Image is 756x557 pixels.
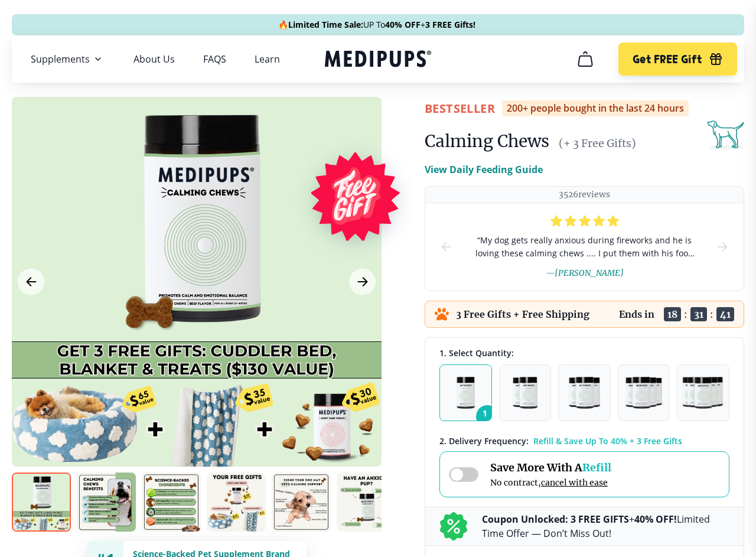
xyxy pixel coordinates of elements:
img: Calming Chews | Natural Dog Supplements [12,473,71,532]
button: Previous Image [18,269,44,295]
img: Calming Chews | Natural Dog Supplements [77,473,136,532]
span: Supplements [31,53,90,65]
img: Pack of 1 - Natural Dog Supplements [457,377,475,409]
button: next-slide [715,203,729,291]
span: 🔥 UP To + [278,19,475,31]
div: 1. Select Quantity: [439,347,729,359]
div: 200+ people bought in the last 24 hours [502,100,689,116]
button: Get FREE Gift [618,43,737,76]
img: Pack of 4 - Natural Dog Supplements [625,377,661,409]
span: 41 [716,307,734,321]
span: “ My dog gets really anxious during fireworks and he is loving these calming chews .... I put the... [472,234,696,260]
img: Calming Chews | Natural Dog Supplements [142,473,201,532]
img: Calming Chews | Natural Dog Supplements [337,473,396,532]
img: Pack of 2 - Natural Dog Supplements [513,377,537,409]
span: 18 [664,307,681,321]
a: Medipups [325,48,431,72]
p: 3 Free Gifts + Free Shipping [456,308,589,320]
img: Pack of 3 - Natural Dog Supplements [569,377,599,409]
a: About Us [133,53,175,65]
p: View Daily Feeding Guide [425,162,543,177]
button: Supplements [31,52,105,66]
span: Refill [582,461,611,474]
button: 1 [439,364,492,421]
a: Learn [255,53,280,65]
span: 31 [690,307,707,321]
span: Save More With A [490,461,611,474]
p: Ends in [619,308,654,320]
button: prev-slide [439,203,454,291]
span: — [PERSON_NAME] [546,268,624,278]
span: 1 [476,405,498,428]
b: 40% OFF! [634,513,677,526]
span: cancel with ease [541,477,608,488]
span: Get FREE Gift [633,53,702,66]
img: Pack of 5 - Natural Dog Supplements [682,377,725,409]
span: : [710,308,713,320]
button: Next Image [349,269,376,295]
span: BestSeller [425,100,495,116]
p: 3526 reviews [559,189,610,200]
img: Calming Chews | Natural Dog Supplements [207,473,266,532]
span: Refill & Save Up To 40% + 3 Free Gifts [533,435,682,447]
img: Calming Chews | Natural Dog Supplements [272,473,331,532]
a: FAQS [203,53,226,65]
span: : [684,308,687,320]
p: + Limited Time Offer — Don’t Miss Out! [482,512,729,540]
span: No contract, [490,477,611,488]
span: 2 . Delivery Frequency: [439,435,529,447]
h1: Calming Chews [425,131,549,152]
span: (+ 3 Free Gifts) [559,136,636,150]
button: cart [571,45,599,73]
b: Coupon Unlocked: 3 FREE GIFTS [482,513,629,526]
